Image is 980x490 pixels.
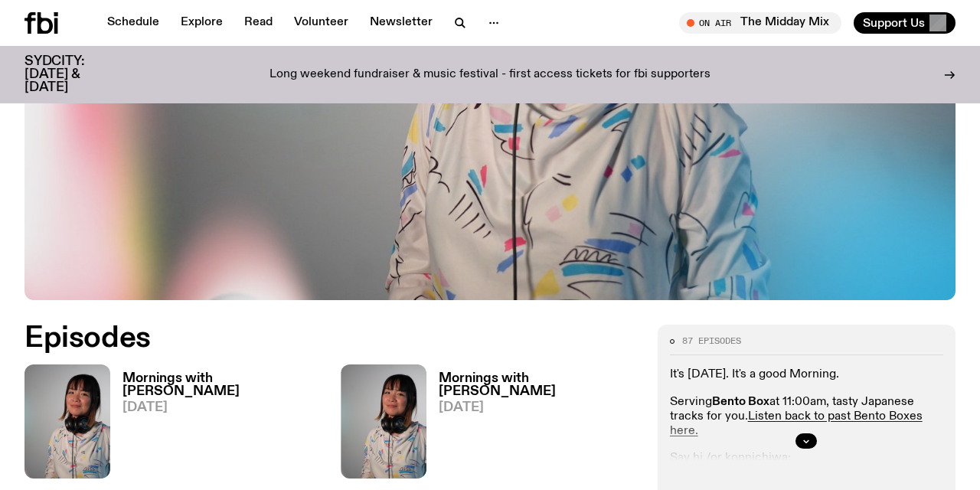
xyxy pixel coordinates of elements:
a: Schedule [98,12,168,34]
img: Kana Frazer is smiling at the camera with her head tilted slightly to her left. She wears big bla... [24,364,110,479]
p: Long weekend fundraiser & music festival - first access tickets for fbi supporters [269,68,710,82]
span: Support Us [863,16,925,30]
a: Volunteer [285,12,358,34]
p: It's [DATE]. It's a good Morning. [670,367,943,382]
span: [DATE] [439,401,639,414]
span: [DATE] [122,401,322,414]
h3: SYDCITY: [DATE] & [DATE] [24,55,122,94]
img: Kana Frazer is smiling at the camera with her head tilted slightly to her left. She wears big bla... [341,364,426,479]
a: Mornings with [PERSON_NAME][DATE] [110,372,322,479]
h2: Episodes [24,325,639,352]
h3: Mornings with [PERSON_NAME] [122,372,322,398]
strong: Bento Box [712,396,769,408]
a: Newsletter [361,12,442,34]
a: Mornings with [PERSON_NAME][DATE] [426,372,639,479]
a: Listen back to past Bento Boxes here. [670,410,923,437]
button: On AirThe Midday Mix [679,12,841,34]
span: 87 episodes [682,337,741,345]
button: Support Us [854,12,955,34]
p: Serving at 11:00am, tasty Japanese tracks for you. [670,395,943,439]
a: Explore [171,12,232,34]
a: Read [235,12,282,34]
h3: Mornings with [PERSON_NAME] [439,372,639,398]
